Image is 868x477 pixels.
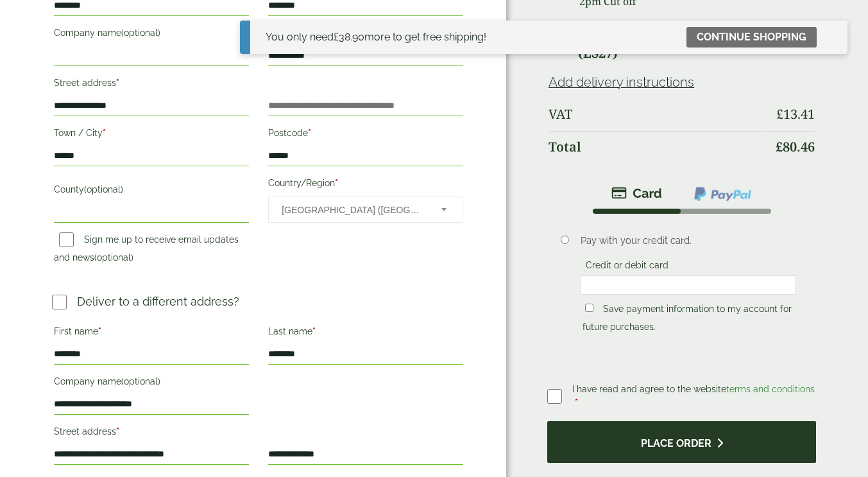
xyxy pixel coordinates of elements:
span: Country/Region [268,196,463,223]
a: terms and conditions [726,384,815,394]
abbr: required [308,128,311,138]
label: County [54,180,249,202]
th: Total [549,131,767,162]
th: VAT [549,99,767,130]
span: £ [776,105,783,123]
span: (optional) [94,252,133,263]
label: Company name [54,24,249,46]
p: Pay with your credit card. [581,234,796,248]
label: Sign me up to receive email updates and news [54,234,239,266]
span: 38.90 [334,31,364,43]
label: Save payment information to my account for future purchases. [583,304,792,336]
a: Add delivery instructions [549,74,694,90]
span: £ [776,138,783,155]
iframe: Secure card payment input frame [584,279,792,291]
label: Town / City [54,124,249,146]
abbr: required [312,326,316,336]
bdi: 13.41 [776,105,815,123]
span: United Kingdom (UK) [282,196,424,223]
button: Place order [547,421,816,463]
abbr: required [575,397,578,408]
label: First name [54,322,249,344]
span: (optional) [121,376,160,386]
span: (optional) [84,184,123,195]
abbr: required [335,178,338,188]
label: Company name [54,372,249,394]
label: Country/Region [268,174,463,196]
span: I have read and agree to the website [572,384,815,394]
p: Deliver to a different address? [77,293,239,310]
abbr: required [116,426,119,437]
span: £ [334,31,339,43]
bdi: 80.46 [776,138,815,155]
label: Street address [54,74,249,96]
img: ppcp-gateway.png [693,186,753,202]
abbr: required [98,326,101,336]
input: Sign me up to receive email updates and news(optional) [59,232,74,247]
label: Postcode [268,124,463,146]
span: (optional) [121,28,160,38]
abbr: required [116,78,119,88]
img: stripe.png [611,186,662,201]
label: Last name [268,322,463,344]
a: Continue shopping [686,27,817,48]
div: You only need more to get free shipping! [266,30,486,45]
label: Street address [54,422,249,444]
label: Credit or debit card [581,260,674,274]
abbr: required [103,128,106,138]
